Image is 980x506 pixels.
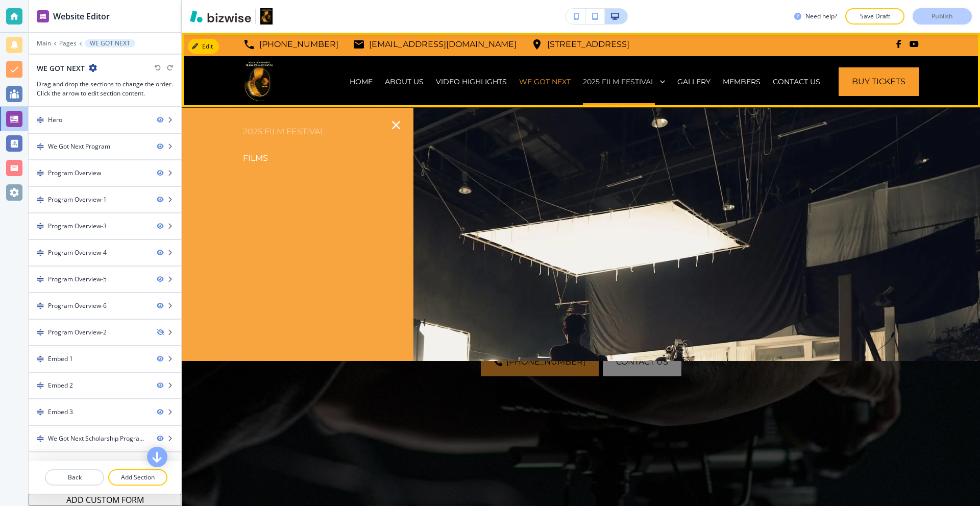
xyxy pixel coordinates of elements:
[190,10,251,22] img: Bizwise Logo
[48,381,73,390] div: Embed 2
[29,373,181,398] div: DragEmbed 2
[53,10,110,22] h2: Website Editor
[350,77,373,87] p: HOME
[385,77,424,87] p: ABOUT US
[29,320,181,345] div: DragProgram Overview-2
[48,248,107,257] div: Program Overview-4
[436,77,507,87] p: VIDEO HIGHLIGHTS
[369,37,517,52] p: [EMAIL_ADDRESS][DOMAIN_NAME]
[188,39,219,54] button: Edit
[260,8,273,25] img: Your Logo
[37,80,173,98] h3: Drag and drop the sections to change the order. Click the arrow to edit section content.
[259,37,338,52] p: [PHONE_NUMBER]
[48,195,107,204] div: Program Overview-1
[48,328,107,337] div: Program Overview-2
[723,77,761,87] p: MEMBERS
[37,63,85,74] h2: WE GOT NEXT
[48,301,107,310] div: Program Overview-6
[48,354,73,364] div: Embed 1
[48,222,107,231] div: Program Overview-3
[805,12,837,21] h3: Need help?
[519,77,571,87] p: WE GOT NEXT
[109,473,166,482] p: Add Section
[85,39,135,47] button: WE GOT NEXT
[583,77,655,87] p: 2025 Film Festival
[852,76,905,88] span: Buy Tickets
[243,151,268,166] p: Films
[37,249,44,256] img: Drag
[37,223,44,230] img: Drag
[37,170,44,177] img: Drag
[37,329,44,336] img: Drag
[37,408,44,416] img: Drag
[37,40,51,47] button: Main
[45,469,104,486] button: Back
[37,435,44,442] img: Drag
[48,407,73,417] div: Embed 3
[29,426,181,451] div: DragWe Got Next Scholarship Program-1
[48,168,101,178] div: Program Overview
[29,187,181,212] div: DragProgram Overview-1
[29,452,181,478] div: DragInvest in the Next Generation of Creators
[37,355,44,363] img: Drag
[48,434,149,443] div: We Got Next Scholarship Program-1
[37,302,44,309] img: Drag
[29,293,181,319] div: DragProgram Overview-6
[48,275,107,284] div: Program Overview-5
[29,240,181,266] div: DragProgram Overview-4
[29,160,181,186] div: DragProgram Overview
[29,107,181,133] div: DragHero
[29,494,181,506] button: ADD CUSTOM FORM
[37,116,44,124] img: Drag
[90,40,130,47] p: WE GOT NEXT
[29,267,181,292] div: DragProgram Overview-5
[108,469,167,486] button: Add Section
[29,213,181,239] div: DragProgram Overview-3
[845,8,904,25] button: Save Draft
[48,142,110,151] div: We Got Next Program
[48,115,62,125] div: Hero
[677,77,710,87] p: GALLERY
[46,473,103,482] p: Back
[29,346,181,372] div: DragEmbed 1
[859,12,891,21] p: Save Draft
[59,40,77,47] button: Pages
[547,37,629,52] p: [STREET_ADDRESS]
[773,77,820,87] p: CONTACT US
[37,382,44,389] img: Drag
[243,60,275,103] img: Black Independent Filmmakers Association
[29,134,181,159] div: DragWe Got Next Program
[37,10,49,22] img: editor icon
[37,143,44,150] img: Drag
[37,276,44,283] img: Drag
[37,196,44,203] img: Drag
[29,399,181,425] div: DragEmbed 3
[182,124,413,139] p: 2025 Film Festival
